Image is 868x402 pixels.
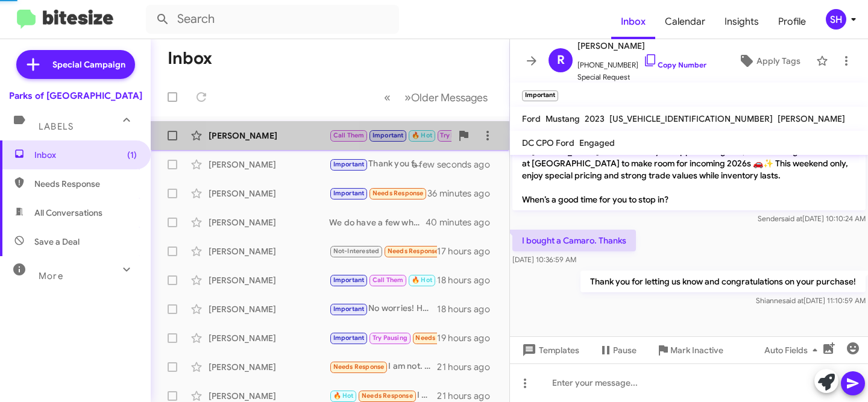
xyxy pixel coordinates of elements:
[577,71,706,83] span: Special Request
[437,361,500,373] div: 21 hours ago
[209,303,329,315] div: [PERSON_NAME]
[373,189,424,197] span: Needs Response
[329,244,437,258] div: And it's financed
[557,51,565,70] span: R
[333,363,385,371] span: Needs Response
[34,207,102,219] span: All Conversations
[377,85,495,110] nav: Page navigation example
[209,216,329,228] div: [PERSON_NAME]
[577,53,706,71] span: [PHONE_NUMBER]
[333,247,380,255] span: Not-Interested
[546,113,580,124] span: Mustang
[373,131,404,139] span: Important
[333,160,365,168] span: Important
[373,276,404,284] span: Call Them
[9,90,142,102] div: Parks of [GEOGRAPHIC_DATA]
[437,245,500,257] div: 17 hours ago
[437,274,500,286] div: 18 hours ago
[34,178,137,190] span: Needs Response
[411,91,488,104] span: Older Messages
[377,85,398,110] button: Previous
[816,9,855,30] button: SH
[127,149,137,161] span: (1)
[362,392,413,400] span: Needs Response
[769,4,816,39] a: Profile
[512,140,866,210] p: Hi [PERSON_NAME]! With the new year approaching fast, we’re making CRAZY deals at [GEOGRAPHIC_DAT...
[782,296,804,305] span: said at
[437,332,500,344] div: 19 hours ago
[209,390,329,402] div: [PERSON_NAME]
[34,236,80,248] span: Save a Deal
[646,339,733,361] button: Mark Inactive
[655,4,715,39] a: Calendar
[333,305,365,313] span: Important
[764,339,822,361] span: Auto Fields
[522,137,574,148] span: DC CPO Ford
[52,58,125,71] span: Special Campaign
[146,5,399,34] input: Search
[329,216,427,228] div: We do have a few when are you available to come and check them out?
[373,334,407,342] span: Try Pausing
[781,214,802,223] span: said at
[333,189,365,197] span: Important
[826,9,846,30] div: SH
[577,39,706,53] span: [PERSON_NAME]
[168,49,212,68] h1: Inbox
[512,255,576,264] span: [DATE] 10:36:59 AM
[329,128,451,142] div: I've already sent appraisals and you guys have been saying you send numbers for over a week
[613,339,637,361] span: Pause
[427,187,500,199] div: 36 minutes ago
[209,245,329,257] div: [PERSON_NAME]
[427,159,500,171] div: a few seconds ago
[512,230,636,251] p: I bought a Camaro. Thanks
[333,392,354,400] span: 🔥 Hot
[415,334,467,342] span: Needs Response
[209,187,329,199] div: [PERSON_NAME]
[333,334,365,342] span: Important
[437,303,500,315] div: 18 hours ago
[397,85,495,110] button: Next
[609,113,773,124] span: [US_VEHICLE_IDENTIFICATION_NUMBER]
[412,131,432,139] span: 🔥 Hot
[16,50,135,79] a: Special Campaign
[756,296,866,305] span: Shianne [DATE] 11:10:59 AM
[388,247,439,255] span: Needs Response
[778,113,845,124] span: [PERSON_NAME]
[643,60,706,69] a: Copy Number
[209,332,329,344] div: [PERSON_NAME]
[437,390,500,402] div: 21 hours ago
[384,90,391,105] span: «
[209,159,329,171] div: [PERSON_NAME]
[510,339,589,361] button: Templates
[728,50,810,72] button: Apply Tags
[209,274,329,286] div: [PERSON_NAME]
[333,276,365,284] span: Important
[329,273,437,287] div: Hey, Kaity! Let me check!
[580,271,866,292] p: Thank you for letting us know and congratulations on your purchase!
[756,50,800,72] span: Apply Tags
[412,276,432,284] span: 🔥 Hot
[209,361,329,373] div: [PERSON_NAME]
[715,4,769,39] a: Insights
[670,339,723,361] span: Mark Inactive
[440,131,475,139] span: Try Pausing
[611,4,655,39] a: Inbox
[589,339,646,361] button: Pause
[520,339,579,361] span: Templates
[329,331,437,345] div: Hi [PERSON_NAME]....thanks for reaching out. I would need to see the deal before I came in so may...
[329,186,427,200] div: [PERSON_NAME] and his manager
[34,149,137,161] span: Inbox
[39,271,63,281] span: More
[585,113,605,124] span: 2023
[579,137,615,148] span: Engaged
[209,130,329,142] div: [PERSON_NAME]
[522,90,558,101] small: Important
[329,157,427,171] div: Thank you for letting us know and congratulations on your purchase!
[404,90,411,105] span: »
[329,360,437,374] div: I am not. I asked for a price on a build via the ford web site and got an absurd price with extra...
[755,339,832,361] button: Auto Fields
